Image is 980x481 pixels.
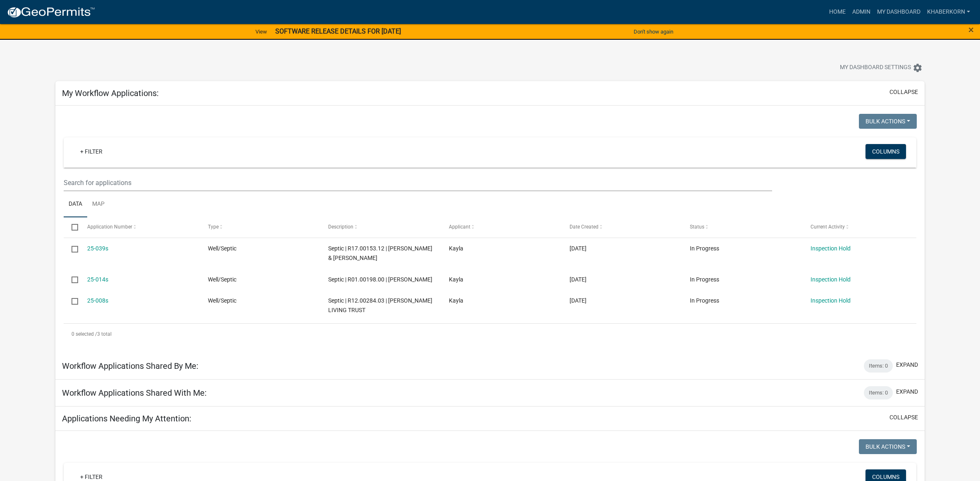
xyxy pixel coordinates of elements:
[811,297,851,304] a: Inspection Hold
[570,276,587,283] span: 05/23/2025
[896,361,918,369] button: expand
[275,27,401,35] strong: SOFTWARE RELEASE DETAILS FOR [DATE]
[64,174,773,191] input: Search for applications
[449,276,463,283] span: Kayla
[79,217,200,237] datatable-header-cell: Application Number
[208,297,236,304] span: Well/Septic
[570,245,587,252] span: 08/08/2025
[570,297,587,304] span: 05/01/2025
[570,224,598,230] span: Date Created
[87,224,132,230] span: Application Number
[449,224,470,230] span: Applicant
[896,387,918,396] button: expand
[630,25,677,38] button: Don't show again
[840,63,911,73] span: My Dashboard Settings
[62,88,159,98] h5: My Workflow Applications:
[64,217,79,237] datatable-header-cell: Select
[849,4,874,20] a: Admin
[889,413,918,422] button: collapse
[208,224,219,230] span: Type
[968,24,974,36] span: ×
[252,25,270,38] a: View
[320,217,441,237] datatable-header-cell: Description
[924,4,973,20] a: khaberkorn
[87,191,110,218] a: Map
[449,297,463,304] span: Kayla
[328,276,432,283] span: Septic | R01.00198.00 | LLOYD A BUDENSIEK
[441,217,562,237] datatable-header-cell: Applicant
[811,224,845,230] span: Current Activity
[62,388,207,398] h5: Workflow Applications Shared With Me:
[811,276,851,283] a: Inspection Hold
[803,217,923,237] datatable-header-cell: Current Activity
[62,414,191,423] h5: Applications Needing My Attention:
[64,324,917,344] div: 3 total
[87,245,108,252] a: 25-039s
[859,114,917,129] button: Bulk Actions
[682,217,803,237] datatable-header-cell: Status
[968,25,974,35] button: Close
[913,63,923,73] i: settings
[690,224,704,230] span: Status
[328,224,353,230] span: Description
[200,217,321,237] datatable-header-cell: Type
[55,106,925,353] div: collapse
[562,217,682,237] datatable-header-cell: Date Created
[690,245,719,252] span: In Progress
[74,144,109,159] a: + Filter
[208,276,236,283] span: Well/Septic
[859,439,917,454] button: Bulk Actions
[811,245,851,252] a: Inspection Hold
[690,297,719,304] span: In Progress
[826,4,849,20] a: Home
[889,88,918,96] button: collapse
[328,245,432,261] span: Septic | R17.00153.12 | RUSSELL & ASHLEY RILEY
[864,359,893,373] div: Items: 0
[328,297,432,313] span: Septic | R12.00284.03 | DONDLINGER LIVING TRUST
[208,245,236,252] span: Well/Septic
[87,276,108,283] a: 25-014s
[449,245,463,252] span: Kayla
[874,4,924,20] a: My Dashboard
[72,331,97,337] span: 0 selected /
[64,191,87,218] a: Data
[87,297,108,304] a: 25-008s
[833,60,929,76] button: My Dashboard Settingssettings
[62,361,198,371] h5: Workflow Applications Shared By Me:
[866,144,906,159] button: Columns
[864,386,893,399] div: Items: 0
[690,276,719,283] span: In Progress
